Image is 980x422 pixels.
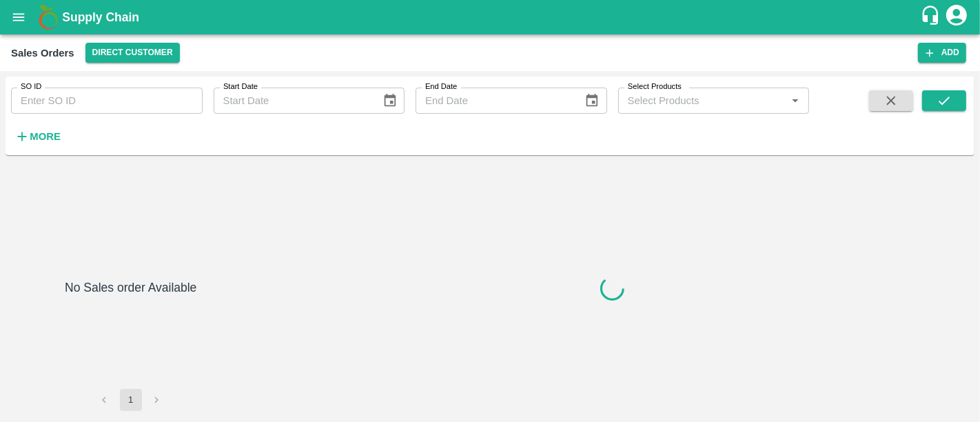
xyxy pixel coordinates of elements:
[11,125,64,148] button: More
[65,278,196,389] h6: No Sales order Available
[425,81,457,92] label: End Date
[62,8,920,27] a: Supply Chain
[944,3,969,32] div: account of current user
[34,3,62,31] img: logo
[30,131,61,142] strong: More
[62,10,139,24] b: Supply Chain
[214,88,371,114] input: Start Date
[628,81,682,92] label: Select Products
[920,5,944,30] div: customer-support
[3,1,34,33] button: open drawer
[11,88,203,114] input: Enter SO ID
[223,81,258,92] label: Start Date
[85,43,180,63] button: Select DC
[120,389,142,411] button: page 1
[92,389,170,411] nav: pagination navigation
[377,88,403,114] button: Choose date
[786,92,804,110] button: Open
[918,43,966,63] button: Add
[416,88,573,114] input: End Date
[622,92,783,110] input: Select Products
[579,88,605,114] button: Choose date
[21,81,41,92] label: SO ID
[11,44,74,62] div: Sales Orders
